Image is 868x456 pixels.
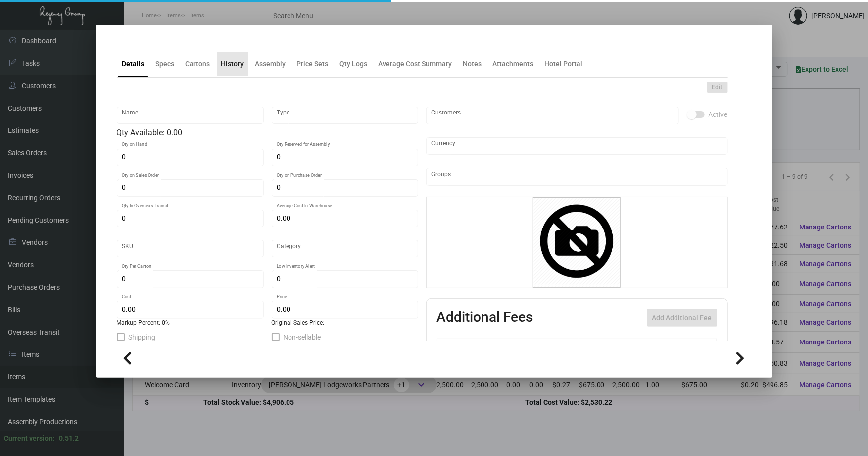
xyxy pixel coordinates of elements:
[707,82,728,93] button: Edit
[467,339,579,356] th: Type
[463,59,482,69] div: Notes
[284,331,321,343] span: Non-sellable
[647,309,717,327] button: Add Additional Fee
[186,59,210,69] div: Cartons
[437,309,533,327] h2: Additional Fees
[117,127,418,139] div: Qty Available: 0.00
[255,59,286,69] div: Assembly
[297,59,329,69] div: Price Sets
[712,83,723,92] span: Edit
[437,339,467,356] th: Active
[340,59,368,69] div: Qty Logs
[59,433,79,444] div: 0.51.2
[493,59,534,69] div: Attachments
[709,109,728,120] span: Active
[431,173,722,181] input: Add new..
[660,339,705,356] th: Price type
[129,331,156,343] span: Shipping
[122,59,145,69] div: Details
[379,59,452,69] div: Average Cost Summary
[652,314,712,322] span: Add Additional Fee
[156,59,175,69] div: Specs
[431,112,674,119] input: Add new..
[619,339,660,356] th: Price
[4,433,55,444] div: Current version:
[579,339,619,356] th: Cost
[221,59,244,69] div: History
[545,59,583,69] div: Hotel Portal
